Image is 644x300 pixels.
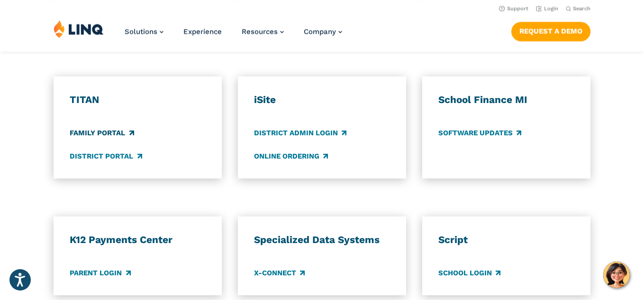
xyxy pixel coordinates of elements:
a: Resources [242,28,284,36]
span: Solutions [125,28,157,36]
button: Open Search Bar [566,5,590,12]
a: Solutions [125,28,163,36]
nav: Button Navigation [511,20,590,41]
h3: K12 Payments Center [70,234,206,246]
a: Family Portal [70,128,134,138]
h3: School Finance MI [438,94,574,106]
h3: iSite [254,94,390,106]
nav: Primary Navigation [125,20,342,51]
a: District Admin Login [254,128,346,138]
h3: Script [438,234,574,246]
a: District Portal [70,151,142,161]
h3: Specialized Data Systems [254,234,390,246]
a: Request a Demo [511,22,590,41]
a: X-Connect [254,268,305,278]
a: Online Ordering [254,151,328,161]
a: Software Updates [438,128,521,138]
a: Experience [183,28,222,36]
a: Login [536,6,558,12]
span: Company [304,28,336,36]
a: School Login [438,268,500,278]
h3: TITAN [70,94,206,106]
a: Support [499,6,528,12]
a: Parent Login [70,268,130,278]
span: Search [573,6,590,12]
img: LINQ | K‑12 Software [54,20,104,38]
button: Hello, have a question? Let’s chat. [603,262,630,288]
span: Resources [242,28,278,36]
a: Company [304,28,342,36]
